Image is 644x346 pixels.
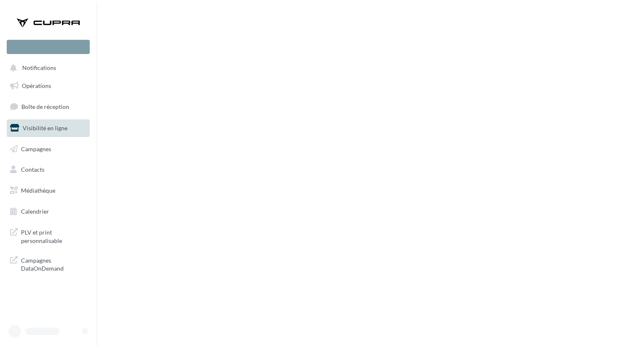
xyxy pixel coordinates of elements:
span: Opérations [22,82,51,89]
a: Boîte de réception [5,98,91,116]
a: Médiathèque [5,182,91,199]
a: Contacts [5,161,91,178]
span: Campagnes [21,145,51,152]
span: Notifications [22,65,56,72]
div: Nouvelle campagne [7,40,90,54]
a: PLV et print personnalisable [5,223,91,248]
a: Visibilité en ligne [5,119,91,137]
a: Campagnes [5,140,91,158]
span: Contacts [21,166,44,173]
span: PLV et print personnalisable [21,227,86,245]
a: Campagnes DataOnDemand [5,251,91,276]
span: Campagnes DataOnDemand [21,255,86,273]
span: Médiathèque [21,187,55,194]
span: Boîte de réception [21,103,69,110]
a: Opérations [5,77,91,95]
span: Calendrier [21,208,49,215]
a: Calendrier [5,203,91,220]
span: Visibilité en ligne [23,124,68,132]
